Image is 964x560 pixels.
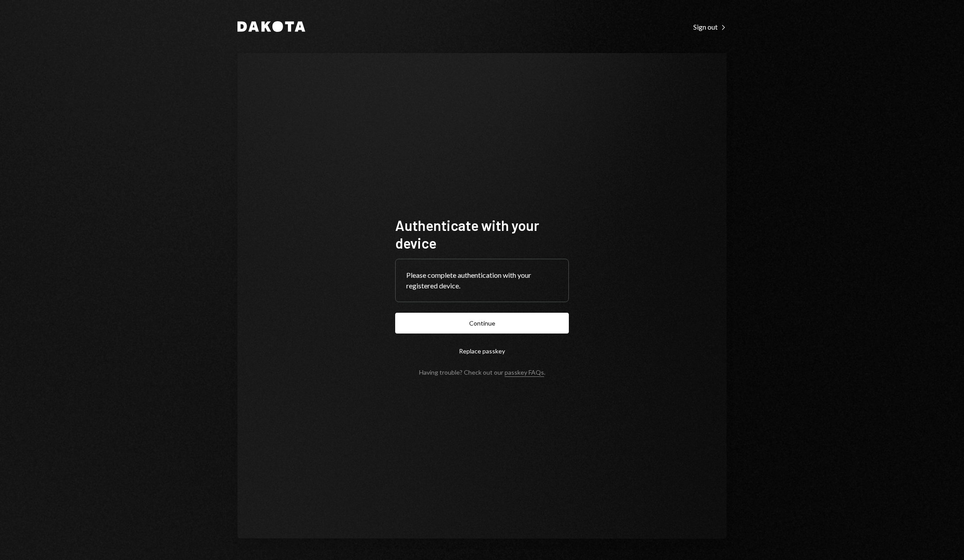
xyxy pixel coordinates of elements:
div: Sign out [693,23,727,31]
a: Sign out [693,22,727,31]
div: Having trouble? Check out our . [419,368,545,376]
button: Replace passkey [395,341,569,361]
h1: Authenticate with your device [395,216,569,252]
a: passkey FAQs [505,368,544,377]
div: Please complete authentication with your registered device. [406,270,558,291]
button: Continue [395,313,569,334]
